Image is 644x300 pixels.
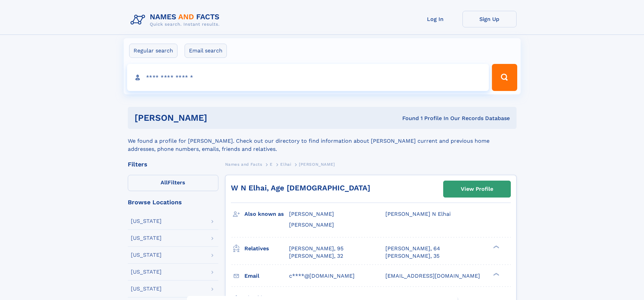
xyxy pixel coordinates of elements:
[270,162,273,167] span: E
[461,181,493,197] div: View Profile
[270,160,273,168] a: E
[129,44,177,58] label: Regular search
[299,162,335,167] span: [PERSON_NAME]
[244,270,289,282] h3: Email
[128,11,225,29] img: Logo Names and Facts
[492,245,500,249] div: ❯
[385,211,451,217] span: [PERSON_NAME] N Elhai
[131,235,162,241] div: [US_STATE]
[408,11,462,27] a: Log In
[289,211,334,217] span: [PERSON_NAME]
[289,252,343,260] a: [PERSON_NAME], 32
[127,64,489,91] input: search input
[128,129,517,153] div: We found a profile for [PERSON_NAME]. Check out our directory to find information about [PERSON_N...
[128,161,218,167] div: Filters
[492,64,517,91] button: Search Button
[289,245,343,252] a: [PERSON_NAME], 95
[385,245,440,252] a: [PERSON_NAME], 64
[131,218,162,224] div: [US_STATE]
[131,252,162,258] div: [US_STATE]
[231,184,370,192] a: W N Elhai, Age [DEMOGRAPHIC_DATA]
[131,269,162,275] div: [US_STATE]
[244,208,289,220] h3: Also known as
[131,286,162,292] div: [US_STATE]
[462,11,517,27] a: Sign Up
[161,179,168,186] span: All
[128,199,218,205] div: Browse Locations
[385,273,480,279] span: [EMAIL_ADDRESS][DOMAIN_NAME]
[444,181,510,197] a: View Profile
[289,222,334,228] span: [PERSON_NAME]
[492,272,500,276] div: ❯
[128,175,218,191] label: Filters
[135,114,305,122] h1: [PERSON_NAME]
[305,115,510,122] div: Found 1 Profile In Our Records Database
[185,44,227,58] label: Email search
[280,160,291,168] a: Elhai
[225,160,262,168] a: Names and Facts
[280,162,291,167] span: Elhai
[385,252,439,260] a: [PERSON_NAME], 35
[244,243,289,254] h3: Relatives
